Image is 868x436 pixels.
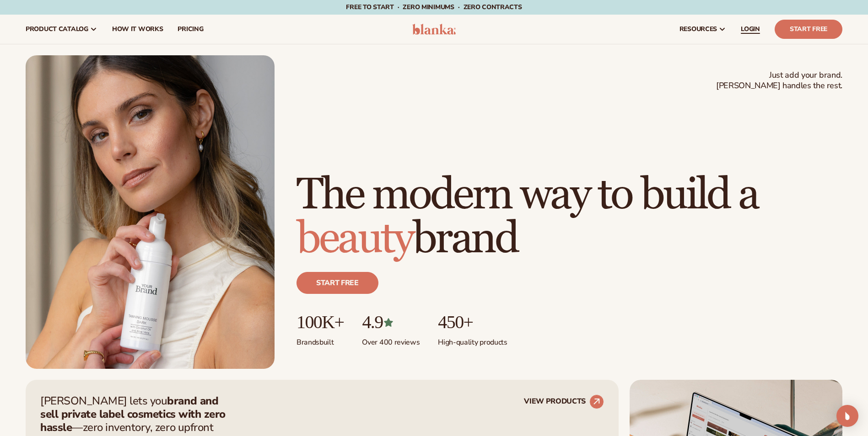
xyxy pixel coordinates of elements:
[362,312,420,332] p: 4.9
[775,20,842,39] a: Start Free
[297,272,378,294] a: Start free
[26,55,275,369] img: Female holding tanning mousse.
[26,26,88,33] span: product catalog
[18,15,105,44] a: product catalog
[170,15,210,44] a: pricing
[297,173,842,261] h1: The modern way to build a brand
[297,332,344,347] p: Brands built
[438,332,507,347] p: High-quality products
[297,212,413,266] span: beauty
[438,312,507,332] p: 450+
[297,312,344,332] p: 100K+
[112,26,163,33] span: How It Works
[679,26,717,33] span: resources
[741,26,760,33] span: LOGIN
[836,405,858,427] div: Open Intercom Messenger
[40,393,226,435] strong: brand and sell private label cosmetics with zero hassle
[716,70,842,91] span: Just add your brand. [PERSON_NAME] handles the rest.
[362,332,420,347] p: Over 400 reviews
[178,26,203,33] span: pricing
[733,15,767,44] a: LOGIN
[346,3,522,11] span: Free to start · ZERO minimums · ZERO contracts
[524,394,604,409] a: VIEW PRODUCTS
[672,15,733,44] a: resources
[412,24,456,35] img: logo
[105,15,171,44] a: How It Works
